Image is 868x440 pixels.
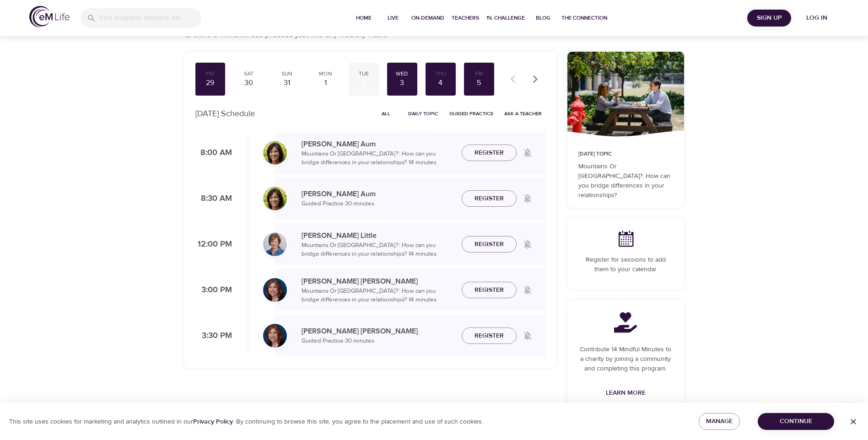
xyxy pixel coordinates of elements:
span: Live [382,13,404,23]
a: Learn More [602,385,649,402]
span: Home [353,13,375,23]
div: 31 [275,78,298,88]
span: Remind me when a class goes live every Wednesday at 12:00 PM [517,233,539,255]
p: [PERSON_NAME] [PERSON_NAME] [302,276,454,287]
span: Remind me when a class goes live every Wednesday at 8:30 AM [517,188,539,209]
p: [DATE] Schedule [195,107,255,120]
div: 4 [429,78,452,88]
p: Mountains Or [GEOGRAPHIC_DATA]?: How can you bridge differences in your relationships? · 14 minutes [302,150,454,167]
button: Register [462,145,517,161]
button: Continue [758,413,834,430]
input: Find programs, teachers, etc... [100,8,201,28]
span: Register [474,330,504,342]
p: Register for sessions to add them to your calendar [578,255,673,274]
div: Wed [391,70,414,78]
span: Register [474,147,504,159]
span: Register [474,239,504,250]
div: 5 [468,78,491,88]
p: 8:00 AM [195,147,232,159]
img: Kerry_Little_Headshot_min.jpg [263,232,287,256]
span: Remind me when a class goes live every Wednesday at 3:30 PM [517,325,539,347]
span: Learn More [606,387,646,399]
div: Thu [429,70,452,78]
div: 30 [237,78,260,88]
span: All [375,109,397,118]
p: Contribute 14 Mindful Minutes to a charity by joining a community and completing this program. [578,345,673,374]
span: Blog [532,13,554,23]
img: Elaine_Smookler-min.jpg [263,324,287,348]
img: logo [29,6,70,27]
button: All [372,107,401,121]
span: Daily Topic [408,109,438,118]
span: Remind me when a class goes live every Wednesday at 3:00 PM [517,279,539,301]
p: Guided Practice · 30 minutes [302,337,454,346]
span: On-Demand [411,13,444,23]
button: Register [462,190,517,207]
span: Sign Up [751,12,787,24]
span: Ask a Teacher [504,109,542,118]
span: Log in [798,12,835,24]
span: Remind me when a class goes live every Wednesday at 8:00 AM [517,142,539,164]
p: 8:30 AM [195,193,232,205]
img: Alisha%20Aum%208-9-21.jpg [263,141,287,165]
span: Continue [765,416,827,427]
p: Mountains Or [GEOGRAPHIC_DATA]?: How can you bridge differences in your relationships? · 14 minutes [302,241,454,259]
button: Ask a Teacher [501,107,545,121]
div: Fri [199,70,222,78]
div: 2 [352,78,375,88]
button: Daily Topic [404,107,442,121]
p: [PERSON_NAME] Aum [302,188,454,199]
span: Manage [706,416,733,427]
div: 29 [199,78,222,88]
p: Mountains Or [GEOGRAPHIC_DATA]?: How can you bridge differences in your relationships? [578,162,673,200]
div: Sun [275,70,298,78]
button: Register [462,236,517,253]
p: [PERSON_NAME] Aum [302,139,454,150]
span: The Connection [561,13,607,23]
p: [PERSON_NAME] Little [302,230,454,241]
img: Elaine_Smookler-min.jpg [263,278,287,302]
div: Tue [352,70,375,78]
div: Fri [468,70,491,78]
div: Mon [314,70,337,78]
span: 1% Challenge [486,13,525,23]
div: 3 [391,78,414,88]
p: [PERSON_NAME] [PERSON_NAME] [302,326,454,337]
p: 3:30 PM [195,330,232,342]
span: Guided Practice [449,109,493,118]
div: 1 [314,78,337,88]
div: Sat [237,70,260,78]
span: Teachers [452,13,479,23]
button: Sign Up [747,10,791,27]
p: 3:00 PM [195,284,232,296]
p: [DATE] Topic [578,150,673,158]
a: Privacy Policy [193,418,233,426]
button: Manage [699,413,740,430]
p: Guided Practice · 30 minutes [302,199,454,209]
img: Alisha%20Aum%208-9-21.jpg [263,187,287,210]
span: Register [474,284,504,296]
p: 12:00 PM [195,238,232,251]
button: Log in [795,10,839,27]
button: Register [462,327,517,344]
span: Register [474,193,504,204]
button: Register [462,282,517,299]
p: Mountains Or [GEOGRAPHIC_DATA]?: How can you bridge differences in your relationships? · 14 minutes [302,287,454,305]
button: Guided Practice [446,107,497,121]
